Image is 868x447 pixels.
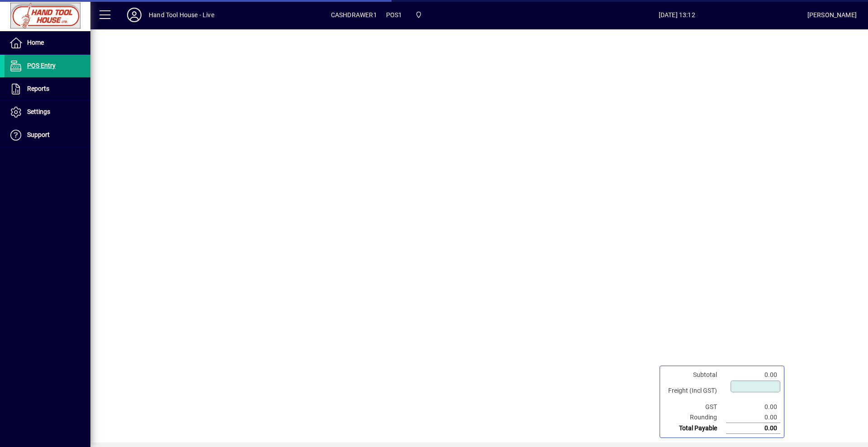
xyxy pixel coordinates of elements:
[664,402,726,412] td: GST
[664,370,726,380] td: Subtotal
[807,8,857,22] div: [PERSON_NAME]
[726,423,780,434] td: 0.00
[27,108,50,115] span: Settings
[726,402,780,412] td: 0.00
[5,124,90,146] a: Support
[27,85,49,92] span: Reports
[5,32,90,54] a: Home
[726,370,780,380] td: 0.00
[386,8,402,22] span: POS1
[664,380,726,402] td: Freight (Incl GST)
[5,101,90,123] a: Settings
[27,39,44,46] span: Home
[27,131,50,138] span: Support
[120,7,149,23] button: Profile
[5,78,90,100] a: Reports
[664,423,726,434] td: Total Payable
[547,8,807,22] span: [DATE] 13:12
[149,8,214,22] div: Hand Tool House - Live
[27,62,56,69] span: POS Entry
[726,412,780,423] td: 0.00
[664,412,726,423] td: Rounding
[331,8,377,22] span: CASHDRAWER1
